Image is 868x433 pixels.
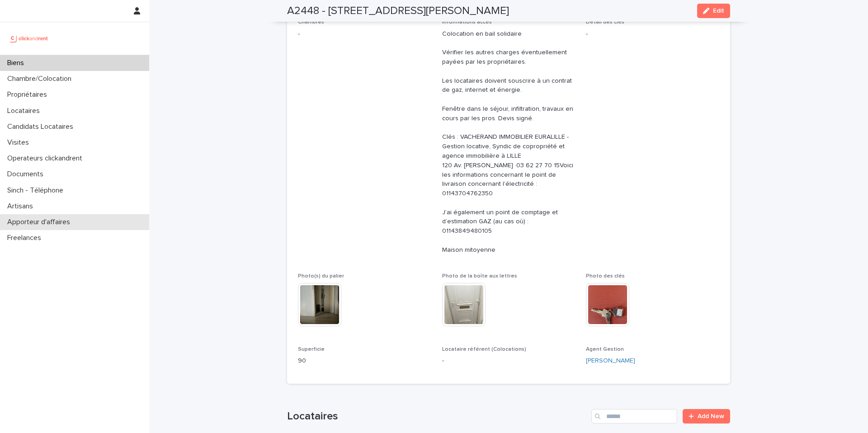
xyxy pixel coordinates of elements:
a: [PERSON_NAME] [586,356,635,366]
span: Agent Gestion [586,347,624,352]
a: Add New [683,409,730,424]
p: - [586,29,719,39]
p: Chambre/Colocation [4,75,79,83]
p: - [298,29,431,39]
h1: Locataires [287,410,588,423]
p: Apporteur d'affaires [4,218,77,226]
img: UCB0brd3T0yccxBKYDjQ [7,29,51,47]
span: Superficie [298,347,325,352]
ringoverc2c-84e06f14122c: Call with Ringover [516,162,560,169]
p: Sinch - Téléphone [4,186,71,195]
ringover-84e06f14122c: Colocation en bail solidaire Vérifier les autres charges éventuellement payées par les propriétai... [442,31,575,253]
span: Locataire référent (Colocations) [442,347,526,352]
p: Candidats Locataires [4,122,80,131]
span: Photo de la boîte aux lettres [442,273,517,279]
span: Informations accès [442,19,492,25]
p: Documents [4,170,51,179]
span: Edit [713,8,724,14]
ringoverc2c-number-84e06f14122c: 03 62 27 70 15 [516,162,560,169]
span: Add New [698,413,724,419]
p: Visites [4,138,36,147]
p: Operateurs clickandrent [4,154,90,163]
p: 90 [298,356,431,366]
p: Propriétaires [4,90,54,99]
h2: A2448 - [STREET_ADDRESS][PERSON_NAME] [287,5,509,18]
p: Artisans [4,202,40,211]
p: Biens [4,59,31,67]
input: Search [591,409,677,424]
button: Edit [697,4,730,18]
p: Freelances [4,234,48,242]
p: Locataires [4,107,47,115]
span: Chambres [298,19,324,25]
span: Détail des clés [586,19,624,25]
span: Photo des clés [586,273,625,279]
p: - [442,356,576,366]
span: Photo(s) du palier [298,273,344,279]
